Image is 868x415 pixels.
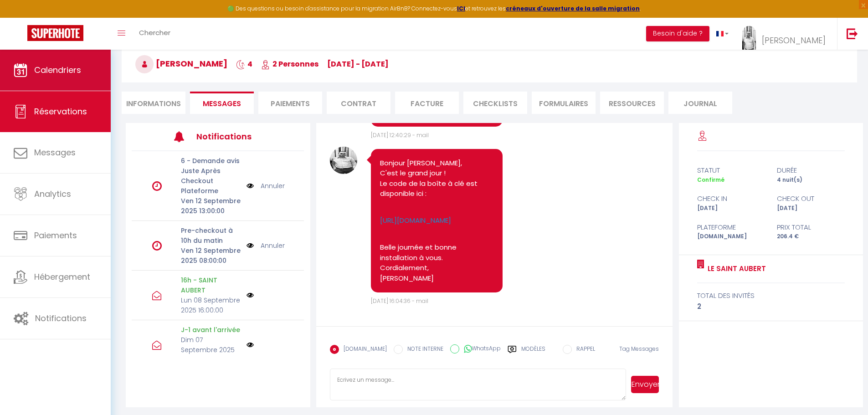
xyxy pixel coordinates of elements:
a: Chercher [132,18,177,50]
img: NO IMAGE [247,292,254,299]
div: 206.4 € [771,232,851,241]
span: Messages [203,98,241,109]
span: 4 [236,59,252,69]
li: CHECKLISTS [463,92,527,114]
span: Paiements [34,230,77,241]
div: Plateforme [691,222,771,233]
div: Prix total [771,222,851,233]
label: Modèles [521,345,545,361]
li: Journal [668,92,732,114]
span: [DATE] 12:40:29 - mail [371,131,429,139]
a: Annuler [261,241,285,251]
div: [DATE] [771,204,851,213]
span: Analytics [34,188,71,200]
div: statut [691,165,771,176]
label: WhatsApp [459,344,501,354]
span: Tag Messages [619,345,659,353]
p: Ven 12 Septembre 2025 13:00:00 [181,196,241,216]
button: Ouvrir le widget de chat LiveChat [7,4,35,31]
span: Calendriers [34,64,81,76]
img: NO IMAGE [247,341,254,348]
li: Paiements [258,92,322,114]
p: Ven 12 Septembre 2025 08:00:00 [181,246,241,266]
img: ... [742,26,756,56]
pre: Bonjour [PERSON_NAME], C'est le grand jour ! Belle journée et bonne installation à vous. Cordiale... [380,158,493,284]
img: NO IMAGE [247,181,254,191]
button: Envoyer [631,376,659,393]
p: Dim 07 Septembre 2025 12:00:00 [181,335,241,365]
li: Ressources [600,92,664,114]
div: 2 [697,301,845,312]
li: FORMULAIRES [532,92,596,114]
p: Le code de la boîte à clé est disponible ici : [380,179,493,199]
img: NO IMAGE [247,241,254,251]
div: 4 nuit(s) [771,176,851,184]
label: [DOMAIN_NAME] [339,345,387,355]
a: créneaux d'ouverture de la salle migration [506,5,640,12]
h3: Notifications [196,126,268,147]
span: Hébergement [34,271,90,282]
span: Chercher [139,28,170,37]
span: 2 Personnes [261,59,318,69]
span: [DATE] 16:04:36 - mail [371,297,428,305]
a: Annuler [261,181,285,191]
a: [URL][DOMAIN_NAME] [380,215,451,225]
div: total des invités [697,290,845,301]
button: Besoin d'aide ? [646,26,709,41]
span: Confirmé [697,176,724,184]
p: 16h - SAINT AUBERT [181,275,241,295]
span: [DATE] - [DATE] [327,59,389,69]
li: Informations [122,92,185,114]
p: J-1 avant l'arrivée [181,325,241,335]
img: Super Booking [27,25,83,41]
a: ... [PERSON_NAME] [735,18,837,50]
label: NOTE INTERNE [403,345,443,355]
li: Contrat [327,92,390,114]
img: 17442117211331.jpg [330,147,357,174]
span: [PERSON_NAME] [762,35,826,46]
div: durée [771,165,851,176]
span: [PERSON_NAME] [135,58,227,69]
li: Facture [395,92,459,114]
p: Lun 08 Septembre 2025 16:00:00 [181,295,241,315]
span: Messages [34,147,76,158]
span: Réservations [34,106,87,117]
div: check in [691,193,771,204]
a: ICI [457,5,465,12]
p: Pre-checkout à 10h du matin [181,225,241,246]
p: 6 - Demande avis Juste Après Checkout Plateforme [181,156,241,196]
img: logout [847,28,858,39]
div: [DOMAIN_NAME] [691,232,771,241]
span: Notifications [35,313,87,324]
div: check out [771,193,851,204]
div: [DATE] [691,204,771,213]
a: Le Saint Aubert [704,263,766,274]
label: RAPPEL [572,345,595,355]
